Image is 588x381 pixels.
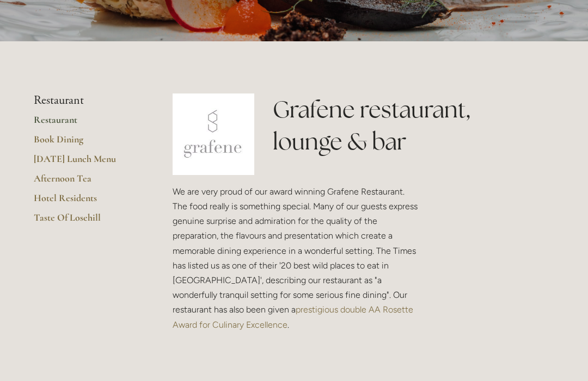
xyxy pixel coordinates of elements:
img: grafene.jpg [173,93,254,175]
a: [DATE] Lunch Menu [34,153,138,172]
h1: Grafene restaurant, lounge & bar [273,93,554,158]
p: We are very proud of our award winning Grafene Restaurant. The food really is something special. ... [173,184,421,332]
a: Hotel Residents [34,192,138,211]
a: Book Dining [34,133,138,153]
a: Taste Of Losehill [34,211,138,231]
a: Afternoon Tea [34,172,138,192]
li: Restaurant [34,93,138,108]
a: Restaurant [34,114,138,133]
a: prestigious double AA Rosette Award for Culinary Excellence [173,304,415,329]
